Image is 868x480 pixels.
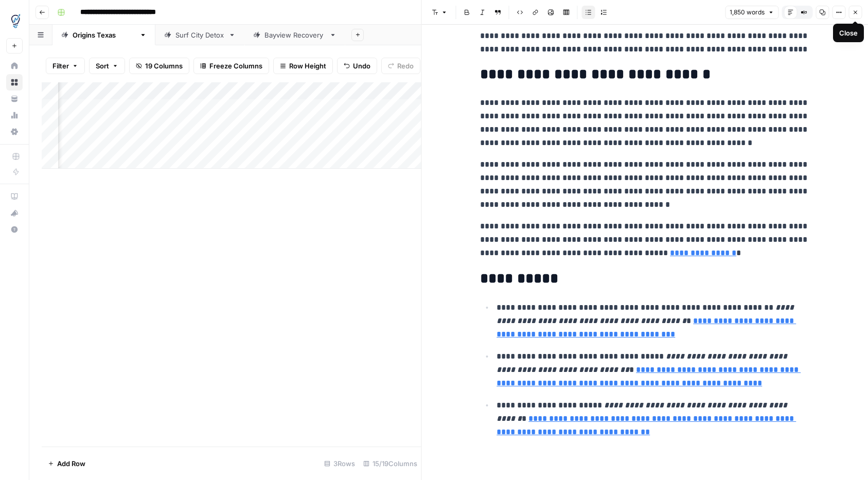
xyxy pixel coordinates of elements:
[155,25,244,45] a: Surf City Detox
[6,74,23,91] a: Browse
[6,12,25,30] img: TDI Content Team Logo
[89,58,125,74] button: Sort
[42,455,92,472] button: Add Row
[6,221,23,238] button: Help + Support
[7,205,22,221] div: What's new?
[52,25,155,45] a: Origins [US_STATE]
[6,107,23,123] a: Usage
[353,61,370,71] span: Undo
[46,58,85,74] button: Filter
[129,58,189,74] button: 19 Columns
[193,58,269,74] button: Freeze Columns
[145,61,183,71] span: 19 Columns
[6,58,23,74] a: Home
[244,25,345,45] a: Bayview Recovery
[289,61,326,71] span: Row Height
[6,91,23,107] a: Your Data
[6,205,23,221] button: What's new?
[209,61,262,71] span: Freeze Columns
[839,28,858,38] div: Close
[73,30,135,40] div: Origins [US_STATE]
[397,61,414,71] span: Redo
[52,61,69,71] span: Filter
[359,455,421,472] div: 15/19 Columns
[273,58,333,74] button: Row Height
[320,455,359,472] div: 3 Rows
[96,61,109,71] span: Sort
[725,6,778,19] button: 1,850 words
[6,123,23,140] a: Settings
[6,188,23,205] a: AirOps Academy
[264,30,325,40] div: Bayview Recovery
[57,458,85,469] span: Add Row
[175,30,224,40] div: Surf City Detox
[381,58,420,74] button: Redo
[730,8,765,17] span: 1,850 words
[6,8,23,34] button: Workspace: TDI Content Team
[337,58,377,74] button: Undo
